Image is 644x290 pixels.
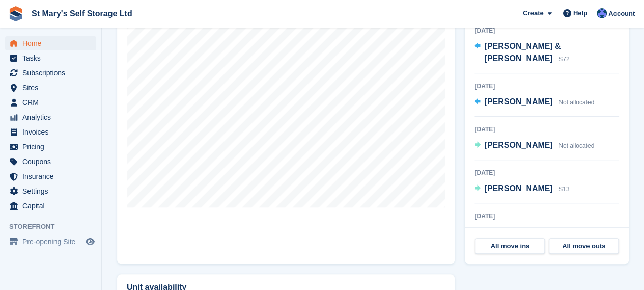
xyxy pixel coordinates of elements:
[474,40,619,66] a: [PERSON_NAME] & [PERSON_NAME] S72
[5,169,96,183] a: menu
[5,199,96,213] a: menu
[22,169,83,183] span: Insurance
[5,154,96,169] a: menu
[22,199,83,213] span: Capital
[484,141,552,149] span: [PERSON_NAME]
[5,51,96,65] a: menu
[474,139,594,152] a: [PERSON_NAME] Not allocated
[8,6,23,21] img: stora-icon-8386f47178a22dfd0bd8f6a31ec36ba5ce8667c1dd55bd0f319d3a0aa187defe.svg
[22,36,83,50] span: Home
[475,238,545,254] a: All move ins
[5,81,96,95] a: menu
[474,212,619,221] div: [DATE]
[9,222,101,232] span: Storefront
[608,9,635,19] span: Account
[22,125,83,139] span: Invoices
[5,184,96,198] a: menu
[484,184,552,193] span: [PERSON_NAME]
[5,125,96,139] a: menu
[474,226,569,239] a: [PERSON_NAME] S67
[5,140,96,154] a: menu
[597,8,607,18] img: Matthew Keenan
[22,51,83,65] span: Tasks
[549,238,619,254] a: All move outs
[22,81,83,95] span: Sites
[27,5,136,22] a: St Mary's Self Storage Ltd
[5,66,96,80] a: menu
[474,96,594,109] a: [PERSON_NAME] Not allocated
[22,234,83,249] span: Pre-opening Site
[558,142,594,149] span: Not allocated
[84,235,96,248] a: Preview store
[484,42,561,63] span: [PERSON_NAME] & [PERSON_NAME]
[5,110,96,124] a: menu
[484,97,552,106] span: [PERSON_NAME]
[558,99,594,106] span: Not allocated
[22,184,83,198] span: Settings
[5,95,96,110] a: menu
[22,154,83,169] span: Coupons
[22,95,83,110] span: CRM
[474,182,569,196] a: [PERSON_NAME] S13
[474,125,619,134] div: [DATE]
[5,234,96,249] a: menu
[5,36,96,50] a: menu
[558,186,569,193] span: S13
[523,8,543,18] span: Create
[22,66,83,80] span: Subscriptions
[22,110,83,124] span: Analytics
[573,8,587,18] span: Help
[22,140,83,154] span: Pricing
[474,26,619,35] div: [DATE]
[558,56,569,63] span: S72
[474,168,619,177] div: [DATE]
[474,82,619,91] div: [DATE]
